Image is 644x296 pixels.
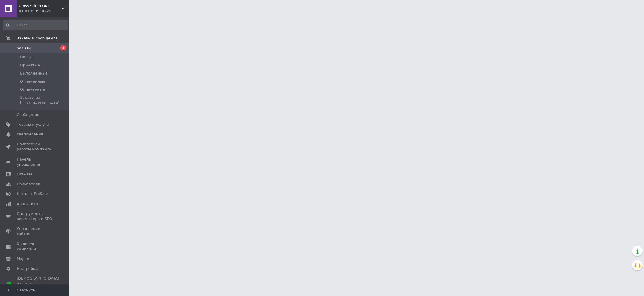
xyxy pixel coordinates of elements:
span: Инструменты вебмастера и SEO [17,211,53,221]
span: Выполненные [20,71,48,76]
span: Показатели работы компании [17,142,53,152]
span: Панель управления [17,157,53,167]
span: Заказы и сообщения [17,36,57,41]
span: Кошелек компании [17,241,53,252]
span: Оплаченные [20,87,45,92]
span: Покупатели [17,182,40,187]
span: Новые [20,54,33,60]
span: 1 [60,45,66,50]
span: Маркет [17,256,31,261]
span: Управление сайтом [17,226,53,236]
span: Принятые [20,63,40,68]
span: Настройки [17,266,38,271]
span: Аналитика [17,201,38,207]
span: Заказы [17,45,31,51]
input: Поиск [3,20,68,30]
span: Сообщения [17,112,39,117]
span: [DEMOGRAPHIC_DATA] и счета [17,276,59,292]
span: Заказы из [GEOGRAPHIC_DATA] [20,95,67,105]
div: Ваш ID: 3558220 [19,9,69,14]
span: Уведомления [17,132,43,137]
span: Cross Stitch OK! [19,3,62,9]
span: Товары и услуги [17,122,49,127]
span: Отзывы [17,172,32,177]
span: Отмененные [20,79,45,84]
span: Каталог ProSale [17,191,48,196]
